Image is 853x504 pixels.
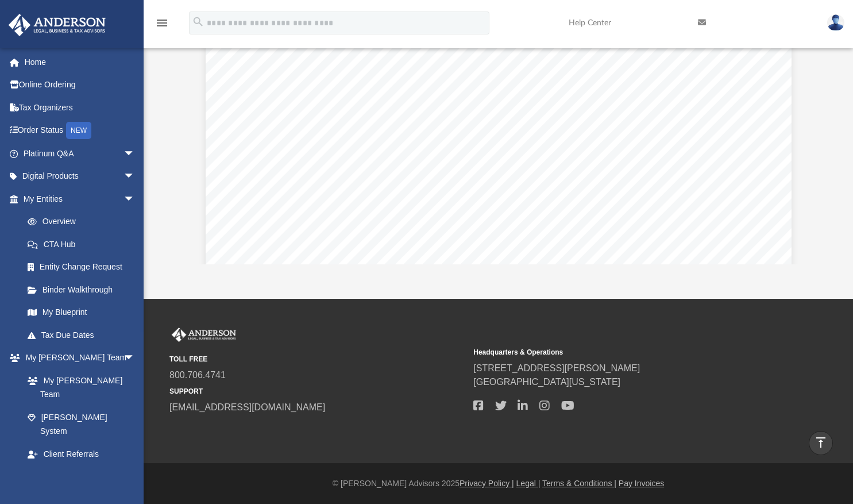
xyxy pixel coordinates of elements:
span: . [599,59,602,71]
a: Binder Walkthrough [16,278,152,301]
span: arrow_drop_down [123,187,146,211]
i: vertical_align_top [814,436,828,449]
small: Headquarters & Operations [473,347,769,357]
a: menu [155,22,169,30]
img: User Pic [827,14,844,31]
small: SUPPORT [169,386,465,397]
a: Legal | [516,479,541,488]
div: NEW [66,122,91,139]
a: Platinum Q&Aarrow_drop_down [8,142,152,165]
a: Tax Organizers [8,96,152,119]
a: Order StatusNEW [8,119,152,143]
a: Entity Change Request [16,256,152,279]
a: [GEOGRAPHIC_DATA][US_STATE] [473,377,620,387]
a: Digital Productsarrow_drop_down [8,165,152,188]
span: [DATE] [546,59,584,71]
a: Overview [16,210,152,233]
span: Number: [287,149,331,162]
span: [URL][DOMAIN_NAME] [333,184,449,195]
img: Anderson Advisors Platinum Portal [169,328,238,343]
span: office on [503,59,541,71]
span: arrow_drop_down [123,465,146,489]
span: arrow_drop_down [123,347,146,370]
span: [PERSON_NAME] [539,134,631,145]
span: arrow_drop_down [123,142,146,166]
span: arrow_drop_down [123,165,146,188]
span: hand and affixed the Great Seal of State, at my [503,45,708,57]
a: Pay Invoices [619,479,664,488]
a: Terms & Conditions | [542,479,616,488]
a: vertical_align_top [809,431,833,455]
a: Privacy Policy | [460,479,514,488]
a: My Entitiesarrow_drop_down [8,187,152,210]
a: [EMAIL_ADDRESS][DOMAIN_NAME] [169,402,325,412]
a: [PERSON_NAME] System [16,406,146,443]
a: My [PERSON_NAME] Teamarrow_drop_down [8,347,146,370]
span: B202508115989210 [334,150,441,161]
a: Client Referrals [16,443,146,465]
a: My Blueprint [16,301,146,324]
a: Online Ordering [8,74,152,97]
a: Home [8,51,152,74]
a: Tax Due Dates [16,324,152,347]
span: online at [287,183,330,196]
a: CTA Hub [16,233,152,256]
span: Certificate [287,136,341,148]
a: My Documentsarrow_drop_down [8,465,146,488]
a: [STREET_ADDRESS][PERSON_NAME] [473,363,640,373]
div: © [PERSON_NAME] Advisors 2025 [144,478,853,490]
span: You may verify this certificate [287,167,439,179]
i: search [192,16,204,28]
a: 800.706.4741 [169,370,226,380]
small: TOLL FREE [169,354,465,364]
a: My [PERSON_NAME] Team [16,369,141,406]
span: Secretary of State [566,149,644,160]
i: menu [155,16,169,30]
img: Anderson Advisors Platinum Portal [5,14,109,36]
